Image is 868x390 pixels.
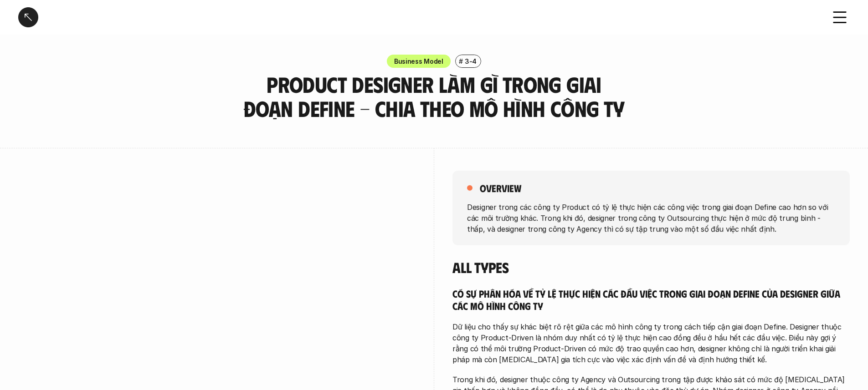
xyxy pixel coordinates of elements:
[480,182,521,194] h5: overview
[467,201,835,234] p: Designer trong các công ty Product có tỷ lệ thực hiện các công việc trong giai đoạn Define cao hơ...
[452,258,850,276] h4: All types
[241,72,628,121] h3: Product Designer làm gì trong giai đoạn Define - Chia theo mô hình công ty
[459,58,463,65] h6: #
[394,56,443,66] p: Business Model
[452,287,850,312] h5: Có sự phân hóa về tỷ lệ thực hiện các đầu việc trong giai đoạn Define của designer giữa các mô hì...
[465,56,477,66] p: 3-4
[452,321,850,365] p: Dữ liệu cho thấy sự khác biệt rõ rệt giữa các mô hình công ty trong cách tiếp cận giai đoạn Defin...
